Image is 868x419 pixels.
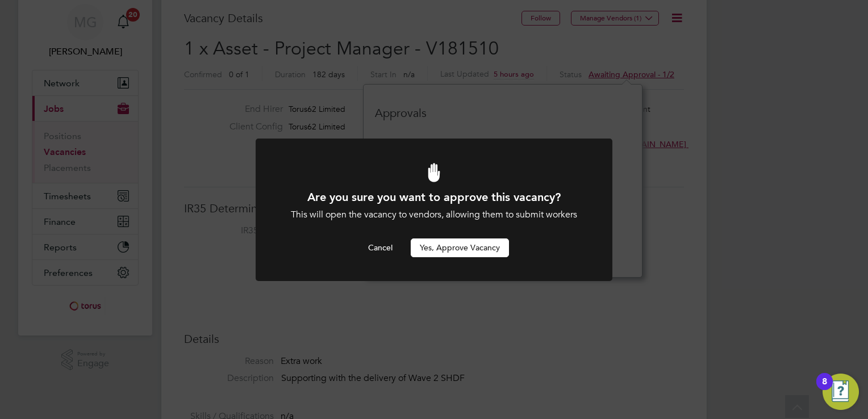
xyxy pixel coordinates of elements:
button: Cancel [359,238,402,257]
button: Yes, Approve Vacancy [411,238,509,257]
h1: Are you sure you want to approve this vacancy? [286,190,582,204]
div: 8 [822,382,827,396]
span: This will open the vacancy to vendors, allowing them to submit workers [291,209,577,220]
button: Open Resource Center, 8 new notifications [823,374,859,410]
